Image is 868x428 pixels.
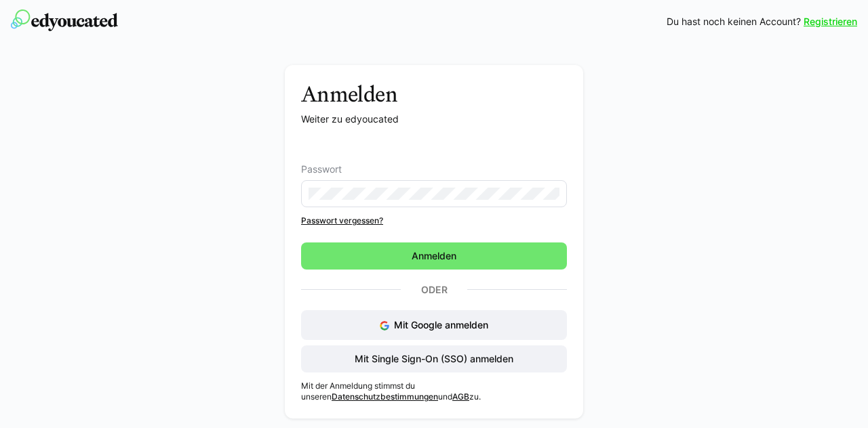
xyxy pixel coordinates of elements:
button: Mit Google anmelden [301,310,567,340]
button: Mit Single Sign-On (SSO) anmelden [301,345,567,372]
p: Weiter zu edyoucated [301,112,567,126]
span: Passwort [301,164,342,175]
span: Mit Single Sign-On (SSO) anmelden [353,352,515,366]
h3: Anmelden [301,81,567,107]
p: Mit der Anmeldung stimmst du unseren und zu. [301,381,567,402]
span: Du hast noch keinen Account? [667,15,801,28]
a: Datenschutzbestimmungen [332,391,438,402]
span: Mit Google anmelden [394,319,488,330]
span: Anmelden [410,249,458,263]
img: edyoucated [11,9,118,31]
a: Registrieren [804,15,857,28]
p: Oder [401,280,467,299]
a: AGB [452,391,469,402]
button: Anmelden [301,242,567,270]
a: Passwort vergessen? [301,215,567,226]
